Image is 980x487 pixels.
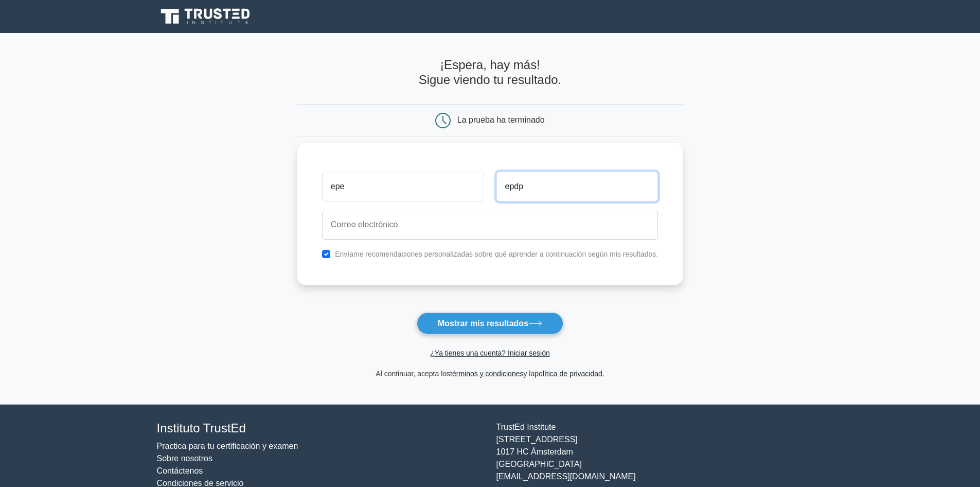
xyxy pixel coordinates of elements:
font: Envíame recomendaciones personalizadas sobre qué aprender a continuación según mis resultados. [335,250,658,258]
a: Contáctenos [157,466,203,475]
font: y la [523,370,534,378]
font: TrustEd Institute [496,423,556,431]
font: ¡Espera, hay más! [440,58,540,72]
a: Sobre nosotros [157,454,213,463]
a: términos y condiciones [450,370,523,378]
font: [GEOGRAPHIC_DATA] [496,460,582,468]
font: [EMAIL_ADDRESS][DOMAIN_NAME] [496,472,636,481]
font: 1017 HC Ámsterdam [496,447,573,456]
button: Mostrar mis resultados [417,312,563,334]
font: Instituto TrustEd [157,421,246,435]
a: ¿Ya tienes una cuenta? Iniciar sesión [430,349,549,357]
font: Sigue viendo tu resultado. [419,73,562,87]
font: Mostrar mis resultados [438,319,528,328]
a: política de privacidad. [534,370,604,378]
a: Practica para tu certificación y examen [157,442,298,450]
input: Apellido [496,172,658,201]
font: [STREET_ADDRESS] [496,435,578,444]
font: La prueba ha terminado [457,115,545,124]
input: Correo electrónico [322,210,658,240]
font: Al continuar, acepta los [376,370,450,378]
input: Nombre de pila [322,172,484,201]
